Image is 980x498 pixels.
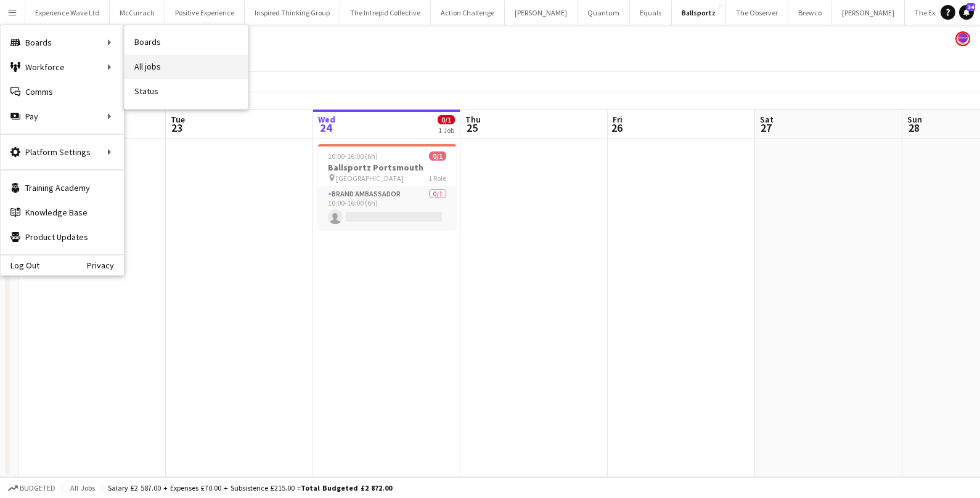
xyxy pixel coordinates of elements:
[20,484,55,492] span: Budgeted
[318,187,456,229] app-card-role: Brand Ambassador0/110:00-16:00 (6h)
[125,30,248,55] a: Boards
[336,174,404,183] span: [GEOGRAPHIC_DATA]
[630,1,672,25] button: Equals
[318,144,456,229] app-job-card: 10:00-16:00 (6h)0/1Ballsportz Portsmouth [GEOGRAPHIC_DATA]1 RoleBrand Ambassador0/110:00-16:00 (6h)
[966,3,975,11] span: 34
[1,225,124,249] a: Product Updates
[1,104,124,129] div: Pay
[955,31,970,46] app-user-avatar: Sophie Barnes
[1,175,124,200] a: Training Academy
[832,1,905,25] button: [PERSON_NAME]
[125,79,248,104] a: Status
[613,114,623,125] span: Fri
[578,1,630,25] button: Quantum
[245,1,340,25] button: Inspired Thinking Group
[758,121,774,135] span: 27
[505,1,578,25] button: [PERSON_NAME]
[318,114,335,125] span: Wed
[465,114,481,125] span: Thu
[25,1,110,25] button: Experience Wave Ltd
[428,174,446,183] span: 1 Role
[110,1,165,25] button: McCurrach
[438,115,455,124] span: 0/1
[1,79,124,104] a: Comms
[463,121,481,135] span: 25
[760,114,774,125] span: Sat
[318,162,456,173] h3: Ballsportz Portsmouth
[316,121,335,135] span: 24
[328,151,378,161] span: 10:00-16:00 (6h)
[438,126,454,135] div: 1 Job
[165,1,245,25] button: Positive Experience
[611,121,623,135] span: 26
[1,30,124,55] div: Boards
[169,121,185,135] span: 23
[108,483,392,492] div: Salary £2 587.00 + Expenses £70.00 + Subsistence £215.00 =
[340,1,431,25] button: The Intrepid Collective
[87,260,124,270] a: Privacy
[788,1,832,25] button: Brewco
[905,121,922,135] span: 28
[1,200,124,225] a: Knowledge Base
[672,1,726,25] button: Ballsportz
[959,5,974,20] a: 34
[907,114,922,125] span: Sun
[431,1,505,25] button: Action Challenge
[6,481,57,495] button: Budgeted
[171,114,185,125] span: Tue
[1,140,124,164] div: Platform Settings
[125,55,248,79] a: All jobs
[68,483,97,492] span: All jobs
[726,1,788,25] button: The Observer
[1,260,39,270] a: Log Out
[1,55,124,79] div: Workforce
[429,151,446,161] span: 0/1
[301,483,392,492] span: Total Budgeted £2 872.00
